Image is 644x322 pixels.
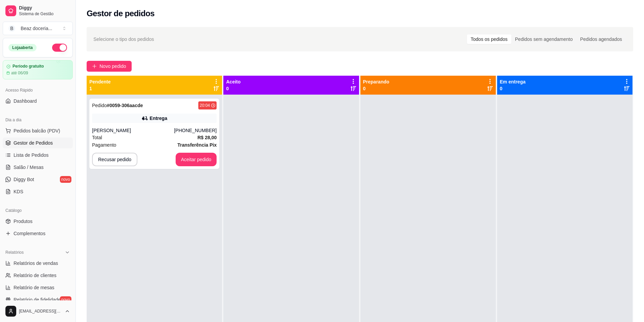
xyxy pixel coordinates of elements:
p: Aceito [226,78,241,85]
p: 0 [363,85,390,92]
span: plus [92,64,97,69]
a: Dashboard [3,96,73,106]
a: Gestor de Pedidos [3,138,73,148]
div: Pedidos sem agendamento [511,34,576,44]
div: [PHONE_NUMBER] [174,127,217,134]
a: Lista de Pedidos [3,150,73,160]
span: [EMAIL_ADDRESS][DOMAIN_NAME] [19,308,62,314]
span: Novo pedido [99,63,126,70]
div: Loja aberta [8,44,37,51]
a: Diggy Botnovo [3,174,73,185]
span: Total [92,134,102,141]
span: Pedido [92,103,107,108]
span: KDS [14,188,23,195]
span: Gestor de Pedidos [14,140,53,146]
div: Beaz doceria ... [21,25,52,32]
span: Produtos [14,218,32,225]
button: Alterar Status [52,44,67,52]
a: Período gratuitoaté 06/09 [3,60,73,79]
span: Salão / Mesas [14,164,44,171]
span: Sistema de Gestão [19,11,70,17]
span: Pedidos balcão (PDV) [14,127,60,134]
span: Relatório de clientes [14,272,57,279]
span: Relatório de mesas [14,284,54,291]
div: Entrega [150,115,167,122]
button: Pedidos balcão (PDV) [3,125,73,136]
article: Período gratuito [13,64,44,69]
a: Complementos [3,228,73,239]
span: Relatório de fidelidade [14,296,61,303]
a: Relatório de mesas [3,282,73,293]
button: Select a team [3,22,73,35]
a: Relatório de clientes [3,270,73,281]
p: 0 [226,85,241,92]
p: Em entrega [500,78,526,85]
p: 0 [500,85,526,92]
span: Relatórios [5,250,24,255]
span: Complementos [14,230,45,237]
span: Selecione o tipo dos pedidos [93,35,154,43]
div: Acesso Rápido [3,85,73,96]
p: Preparando [363,78,390,85]
a: Relatórios de vendas [3,258,73,269]
button: [EMAIL_ADDRESS][DOMAIN_NAME] [3,303,73,319]
strong: R$ 28,00 [197,135,217,140]
a: KDS [3,186,73,197]
a: Relatório de fidelidadenovo [3,294,73,305]
a: DiggySistema de Gestão [3,3,73,19]
div: Pedidos agendados [576,34,626,44]
span: Dashboard [14,98,37,104]
p: 1 [89,85,111,92]
span: Diggy [19,5,70,11]
span: B [8,25,15,32]
a: Salão / Mesas [3,162,73,173]
span: Pagamento [92,141,116,149]
strong: # 0059-306aacde [107,103,143,108]
button: Aceitar pedido [176,153,217,166]
div: [PERSON_NAME] [92,127,174,134]
div: Todos os pedidos [467,34,511,44]
button: Recusar pedido [92,153,137,166]
p: Pendente [89,78,111,85]
div: Dia a dia [3,115,73,125]
span: Relatórios de vendas [14,260,58,267]
h2: Gestor de pedidos [87,8,155,19]
a: Produtos [3,216,73,227]
span: Lista de Pedidos [14,152,49,158]
div: 20:04 [200,103,210,108]
div: Catálogo [3,205,73,216]
span: Diggy Bot [14,176,34,183]
article: até 06/09 [11,70,28,76]
strong: Transferência Pix [177,142,217,148]
button: Novo pedido [87,61,132,72]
